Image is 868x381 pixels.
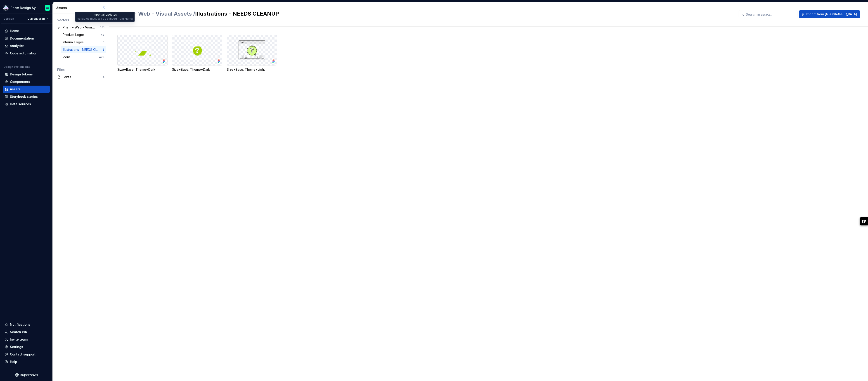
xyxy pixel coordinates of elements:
[10,322,31,327] div: Notifications
[28,17,45,21] span: Current draft
[10,87,21,91] div: Assets
[10,337,28,342] div: Invite team
[61,31,106,38] a: Product Logos43
[10,29,19,33] div: Home
[10,102,31,106] div: Data sources
[61,54,106,61] a: Icons479
[10,72,33,77] div: Design tokens
[3,27,50,35] a: Home
[103,75,104,79] div: 4
[806,12,857,16] span: Import from [GEOGRAPHIC_DATA]
[10,94,38,99] div: Storybook stories
[10,51,37,56] div: Code automation
[63,40,85,44] div: Internal Logos
[56,6,101,10] div: Assets
[3,42,50,49] a: Analytics
[3,93,50,100] a: Storybook stories
[10,36,34,41] div: Documentation
[103,40,104,44] div: 6
[10,345,23,349] div: Settings
[63,55,72,59] div: Icons
[172,67,222,72] div: Size=Base, Theme=Dark
[1,3,52,13] button: Prism Design SystemEmiliano Rodriguez
[57,68,104,72] div: Files
[63,75,103,79] div: Fonts
[10,79,30,84] div: Components
[75,12,135,22] div: Import all updates
[10,44,24,48] div: Analytics
[3,101,50,108] a: Data sources
[63,25,96,30] div: Prism - Web - Visual Assets
[3,50,50,57] a: Code automation
[10,352,35,357] div: Contact support
[117,10,733,17] h2: Illustrations - NEEDS CLEANUP
[99,55,104,59] div: 479
[3,5,9,11] img: 106765b7-6fc4-4b5d-8be0-32f944830029.png
[100,26,104,29] div: 531
[4,65,30,69] div: Design system data
[117,67,168,72] div: Size=Base, Theme=Dark
[63,47,103,52] div: Illustrations - NEEDS CLEANUP
[26,16,51,22] button: Current draft
[3,328,50,336] button: Search ⌘K
[117,10,195,17] span: Prism - Web - Visual Assets /
[77,17,133,21] div: Variables must still be synced from Figma
[101,33,104,37] div: 43
[3,336,50,343] a: Invite team
[227,67,277,72] div: Size=Base, Theme=Light
[61,39,106,46] a: Internal Logos6
[3,351,50,358] button: Contact support
[799,10,860,18] button: Import from [GEOGRAPHIC_DATA]
[744,10,797,18] input: Search in assets...
[3,35,50,42] a: Documentation
[15,373,38,377] svg: Supernova Logo
[103,48,104,51] div: 3
[10,6,39,10] div: Prism Design System
[61,46,106,53] a: Illustrations - NEEDS CLEANUP3
[57,18,104,22] div: Vectors
[10,330,27,334] div: Search ⌘K
[3,343,50,351] a: Settings
[4,17,14,21] div: Version
[3,71,50,78] a: Design tokens
[55,24,106,31] a: Prism - Web - Visual Assets531
[10,360,17,364] div: Help
[3,321,50,328] button: Notifications
[45,5,50,11] img: Emiliano Rodriguez
[3,358,50,365] button: Help
[55,73,106,81] a: Fonts4
[63,33,86,37] div: Product Logos
[3,78,50,85] a: Components
[3,86,50,93] a: Assets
